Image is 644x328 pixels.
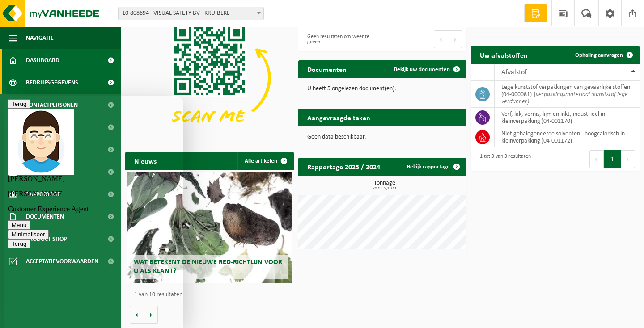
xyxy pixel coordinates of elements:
p: 1 van 10 resultaten [134,292,289,298]
button: 1 [604,150,621,168]
span: Bedrijfsgegevens [26,71,78,94]
h2: Uw afvalstoffen [471,46,537,63]
span: Ophaling aanvragen [575,52,623,58]
span: 2025: 5,102 t [303,186,467,191]
a: Bekijk uw documenten [387,60,466,78]
span: Wat betekent de nieuwe RED-richtlijn voor u als klant? [134,259,282,274]
button: Next [621,150,635,168]
img: Download de VHEPlus App [125,15,294,141]
h2: Documenten [298,60,356,78]
button: Next [448,30,462,48]
span: Contactpersonen [26,94,78,116]
a: Wat betekent de nieuwe RED-richtlijn voor u als klant? [127,172,292,283]
h2: Rapportage 2025 / 2024 [298,158,389,175]
span: Menu [7,126,22,133]
a: Alle artikelen [237,152,293,170]
button: Terug [4,143,25,153]
span: Navigatie [26,27,54,49]
iframe: chat widget [4,96,183,328]
span: 10-808694 - VISUAL SAFETY BV - KRUIBEKE [119,7,263,20]
span: 10-808694 - VISUAL SAFETY BV - KRUIBEKE [118,7,264,20]
a: Ophaling aanvragen [568,46,639,64]
i: verpakkingsmateriaal (kunststof lege verdunner) [501,91,628,105]
div: 1 tot 3 van 3 resultaten [475,149,531,169]
button: Previous [434,30,448,48]
span: Minimaliseer [7,135,41,142]
td: lege kunststof verpakkingen van gevaarlijke stoffen (04-000081) | [495,81,640,108]
p: Geen data beschikbaar. [307,134,458,140]
h2: Aangevraagde taken [298,109,379,126]
a: Bekijk rapportage [400,158,466,176]
span: Terug [7,145,22,151]
span: Dashboard [26,49,59,71]
td: niet gehalogeneerde solventen - hoogcalorisch in kleinverpakking (04-001172) [495,127,640,147]
button: Minimaliseer [4,134,44,143]
p: U heeft 5 ongelezen document(en). [307,86,458,92]
td: verf, lak, vernis, lijm en inkt, industrieel in kleinverpakking (04-001170) [495,108,640,127]
h3: Tonnage [303,180,467,191]
span: Bekijk uw documenten [394,67,450,72]
div: Geen resultaten om weer te geven [303,29,378,49]
span: Afvalstof [501,69,527,76]
button: Previous [589,150,604,168]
